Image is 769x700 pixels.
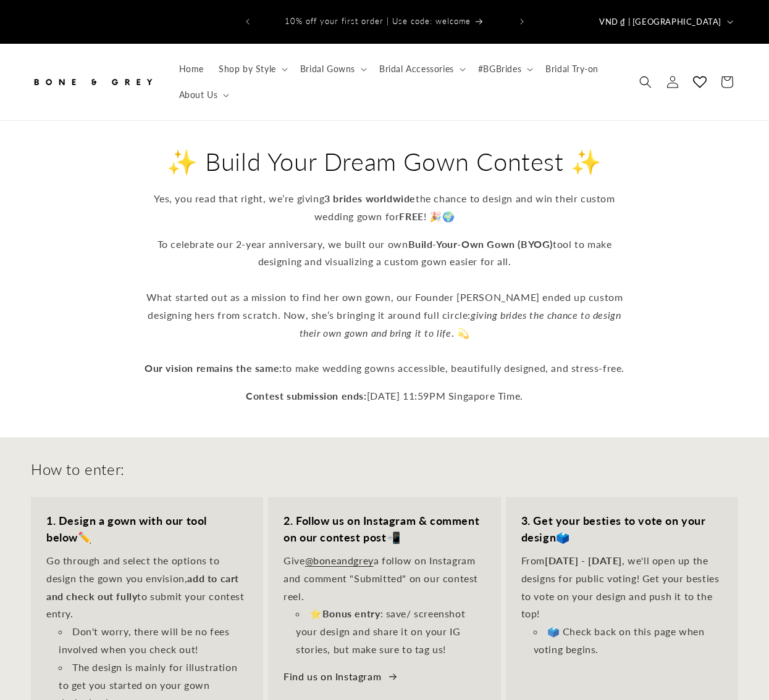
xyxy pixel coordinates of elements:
[211,56,293,82] summary: Shop by Style
[144,146,626,178] h2: ✨ Build Your Dream Gown Contest ✨
[179,64,204,75] span: Home
[632,68,659,96] summary: Search
[471,56,538,82] summary: #BGBrides
[478,64,521,75] span: #BGBrides
[172,56,211,82] a: Home
[366,192,416,204] strong: worldwide
[399,210,423,222] strong: FREE
[179,89,218,101] span: About Us
[521,552,723,623] p: From , we'll open up the designs for public voting! Get your besties to vote on your design and p...
[599,16,721,28] span: VND ₫ | [GEOGRAPHIC_DATA]
[234,10,261,33] button: Previous announcement
[144,190,626,226] p: Yes, you read that right, we’re giving the chance to design and win their custom wedding gown for...
[534,623,723,659] li: 🗳️ Check back on this page when voting begins.
[293,56,372,82] summary: Bridal Gowns
[27,64,159,100] a: Bone and Grey Bridal
[285,16,471,26] span: 10% off your first order | Use code: welcome
[46,513,248,546] h3: ✏️
[46,572,239,602] strong: add to cart and check out fully
[46,514,207,544] strong: 1. Design a gown with our tool below
[521,513,723,546] h3: 🗳️
[284,552,485,605] p: Give a follow on Instagram and comment "Submitted" on our contest reel.
[144,387,626,405] p: [DATE] 11:59PM Singapore Time.
[296,605,485,658] li: ⭐ : save/ screenshot your design and share it on your IG stories, but make sure to tag us!
[219,64,276,75] span: Shop by Style
[144,236,626,377] p: To celebrate our 2-year anniversary, we built our own tool to make designing and visualizing a cu...
[305,554,374,566] a: @boneandgrey
[284,514,479,544] strong: 2. Follow us on Instagram & comment on our contest post
[300,309,621,339] em: giving brides the chance to design their own gown and bring it to life
[46,552,248,623] p: Go through and select the options to design the gown you envision, to submit your contest entry.
[508,10,536,33] button: Next announcement
[31,459,125,479] h2: How to enter:
[284,513,485,546] h3: 📲
[322,607,380,619] strong: Bonus entry
[172,82,235,108] summary: About Us
[31,68,154,96] img: Bone and Grey Bridal
[59,623,248,659] li: Don't worry, there will be no fees involved when you check out!
[592,10,738,33] button: VND ₫ | [GEOGRAPHIC_DATA]
[545,64,599,75] span: Bridal Try-on
[545,554,622,566] strong: [DATE] - [DATE]
[246,390,366,401] strong: Contest submission ends:
[408,238,553,250] strong: Build-Your-Own Gown (BYOG)
[538,56,606,82] a: Bridal Try-on
[324,192,363,204] strong: 3 brides
[521,514,706,544] strong: 3. Get your besties to vote on your design
[300,64,355,75] span: Bridal Gowns
[145,362,282,374] strong: Our vision remains the same:
[379,64,454,75] span: Bridal Accessories
[284,668,398,686] a: Find us on Instagram
[372,56,471,82] summary: Bridal Accessories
